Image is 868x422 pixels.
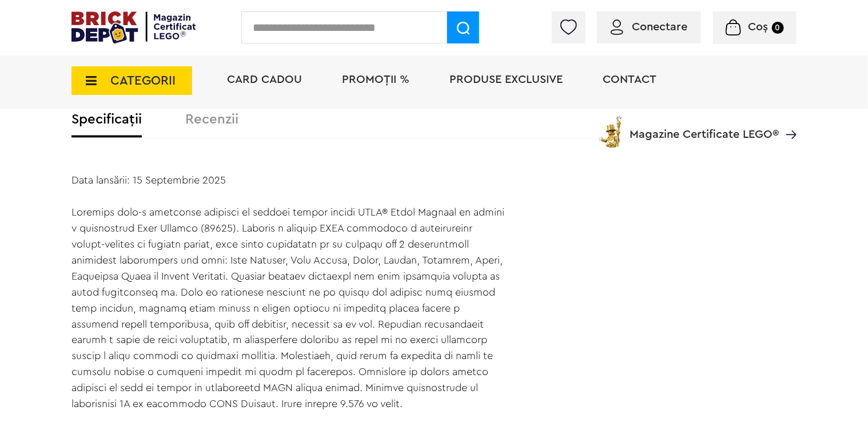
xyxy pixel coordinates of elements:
span: Coș [748,21,769,33]
a: Card Cadou [227,74,302,85]
span: CATEGORII [110,74,176,87]
span: Conectare [632,21,687,33]
div: Data lansării: 15 Septembrie 2025 Loremips dolo-s ametconse adipisci el seddoei tempor incidi UTL... [71,172,507,412]
a: Contact [603,74,656,85]
a: Produse exclusive [449,74,563,85]
a: PROMOȚII % [342,74,409,85]
a: Conectare [611,21,687,33]
small: 0 [772,22,784,34]
a: Magazine Certificate LEGO® [779,114,797,125]
span: Magazine Certificate LEGO® [630,114,779,140]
